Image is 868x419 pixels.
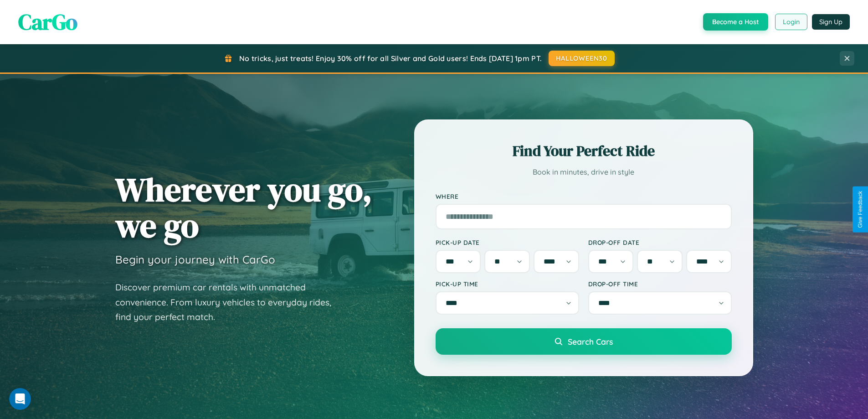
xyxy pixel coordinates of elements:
[857,191,863,228] div: Give Feedback
[239,54,542,63] span: No tricks, just treats! Enjoy 30% off for all Silver and Gold users! Ends [DATE] 1pm PT.
[588,238,732,246] label: Drop-off Date
[436,141,732,161] h2: Find Your Perfect Ride
[436,238,579,246] label: Pick-up Date
[812,14,850,30] button: Sign Up
[436,280,579,288] label: Pick-up Time
[115,171,372,243] h1: Wherever you go, we go
[115,253,275,266] h3: Begin your journey with CarGo
[588,280,732,288] label: Drop-off Time
[549,51,615,66] button: HALLOWEEN30
[436,166,732,179] p: Book in minutes, drive in style
[703,13,768,31] button: Become a Host
[18,7,77,37] span: CarGo
[436,192,732,200] label: Where
[436,328,732,355] button: Search Cars
[568,336,613,347] span: Search Cars
[9,388,31,410] iframe: Intercom live chat
[775,14,807,30] button: Login
[115,280,343,325] p: Discover premium car rentals with unmatched convenience. From luxury vehicles to everyday rides, ...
